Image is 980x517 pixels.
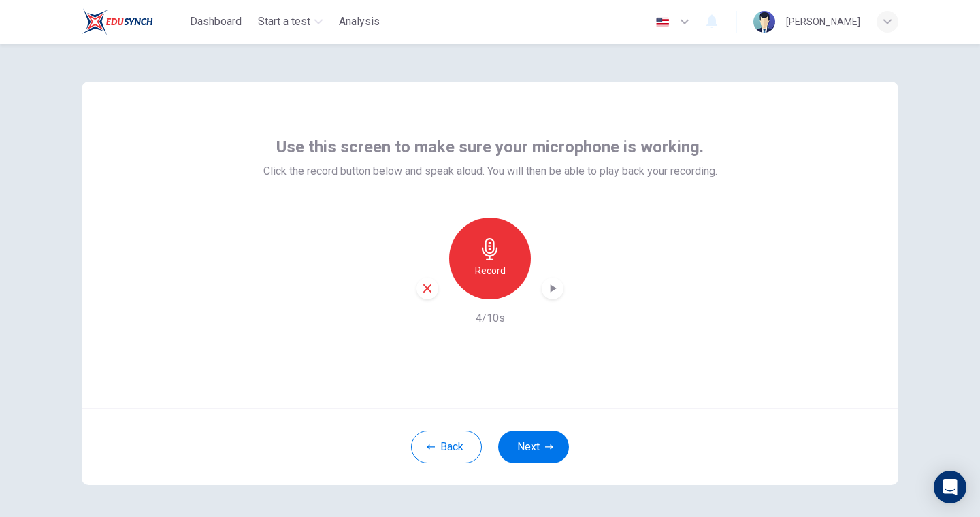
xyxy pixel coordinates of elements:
button: Record [449,218,531,299]
button: Start a test [252,10,328,34]
img: en [654,17,671,27]
div: You need a license to access this content [333,10,385,34]
span: Dashboard [190,14,242,30]
span: Start a test [258,14,310,30]
span: Analysis [339,14,380,30]
button: Back [411,431,482,463]
span: Click the record button below and speak aloud. You will then be able to play back your recording. [263,163,717,180]
div: [PERSON_NAME] [786,14,860,30]
button: Next [498,431,569,463]
button: Analysis [333,10,385,34]
div: Open Intercom Messenger [934,471,966,503]
h6: 4/10s [476,310,505,327]
img: Profile picture [753,11,775,33]
img: EduSynch logo [82,8,153,35]
button: Dashboard [184,10,247,34]
a: EduSynch logo [82,8,184,35]
span: Use this screen to make sure your microphone is working. [276,136,704,158]
h6: Record [475,263,506,279]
